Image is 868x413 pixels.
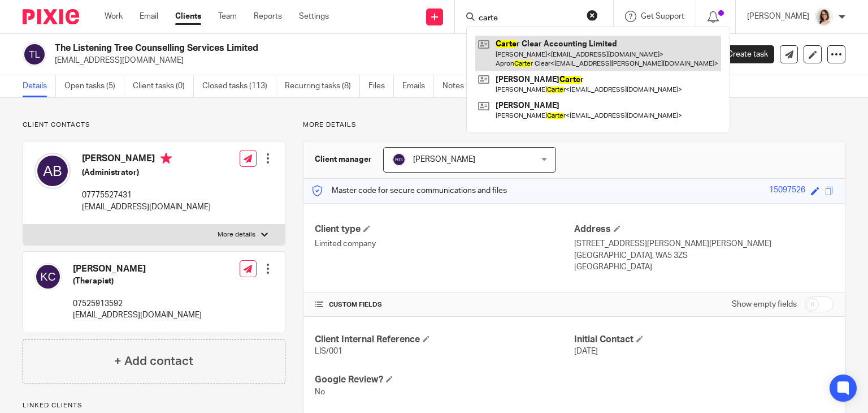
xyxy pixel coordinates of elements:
[392,153,406,166] img: svg%3E
[769,184,805,197] div: 15097526
[574,334,834,346] h4: Initial Contact
[202,75,276,97] a: Closed tasks (113)
[368,75,394,97] a: Files
[82,167,211,178] h5: (Administrator)
[303,121,845,130] p: More details
[73,298,202,309] p: 07525913592
[82,201,211,213] p: [EMAIL_ADDRESS][DOMAIN_NAME]
[402,75,434,97] a: Emails
[23,75,56,97] a: Details
[140,11,158,22] a: Email
[175,11,201,22] a: Clients
[82,190,211,201] p: 07775527431
[73,276,202,287] h5: (Therapist)
[73,263,202,275] h4: [PERSON_NAME]
[73,309,202,321] p: [EMAIL_ADDRESS][DOMAIN_NAME]
[315,154,372,165] h3: Client manager
[55,55,692,66] p: [EMAIL_ADDRESS][DOMAIN_NAME]
[478,14,579,24] input: Search
[23,42,46,66] img: svg%3E
[312,185,507,196] p: Master code for secure communications and files
[254,11,282,22] a: Reports
[747,11,809,22] p: [PERSON_NAME]
[218,230,255,239] p: More details
[285,75,360,97] a: Recurring tasks (8)
[218,11,237,22] a: Team
[442,75,484,97] a: Notes (0)
[23,9,79,24] img: Pixie
[641,12,684,20] span: Get Support
[587,10,598,21] button: Clear
[315,347,342,355] span: LIS/001
[574,250,834,261] p: [GEOGRAPHIC_DATA], WA5 3ZS
[574,223,834,235] h4: Address
[55,42,565,54] h2: The Listening Tree Counselling Services Limited
[133,75,194,97] a: Client tasks (0)
[114,352,193,370] h4: + Add contact
[34,263,62,290] img: svg%3E
[299,11,329,22] a: Settings
[23,401,285,410] p: Linked clients
[34,153,71,189] img: svg%3E
[413,156,475,164] span: [PERSON_NAME]
[815,8,833,26] img: Caroline%20-%20HS%20-%20LI.png
[315,238,574,249] p: Limited company
[574,261,834,273] p: [GEOGRAPHIC_DATA]
[160,153,172,164] i: Primary
[315,374,574,386] h4: Google Review?
[64,75,124,97] a: Open tasks (5)
[315,388,325,396] span: No
[23,121,285,130] p: Client contacts
[105,11,123,22] a: Work
[574,238,834,249] p: [STREET_ADDRESS][PERSON_NAME][PERSON_NAME]
[732,299,797,310] label: Show empty fields
[315,300,574,309] h4: CUSTOM FIELDS
[315,223,574,235] h4: Client type
[709,45,774,63] a: Create task
[574,347,598,355] span: [DATE]
[315,334,574,346] h4: Client Internal Reference
[82,153,211,167] h4: [PERSON_NAME]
